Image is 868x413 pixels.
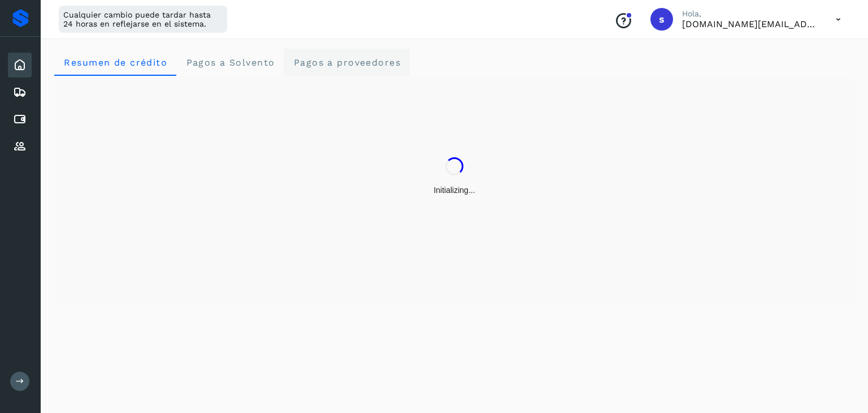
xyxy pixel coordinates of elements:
[8,53,32,78] div: Inicio
[293,57,401,68] span: Pagos a proveedores
[185,57,275,68] span: Pagos a Solvento
[8,107,32,132] div: Cuentas por pagar
[682,9,818,19] p: Hola,
[682,19,818,29] p: solvento.sl@segmail.co
[63,57,167,68] span: Resumen de crédito
[59,6,227,33] div: Cualquier cambio puede tardar hasta 24 horas en reflejarse en el sistema.
[8,80,32,105] div: Embarques
[8,134,32,159] div: Proveedores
